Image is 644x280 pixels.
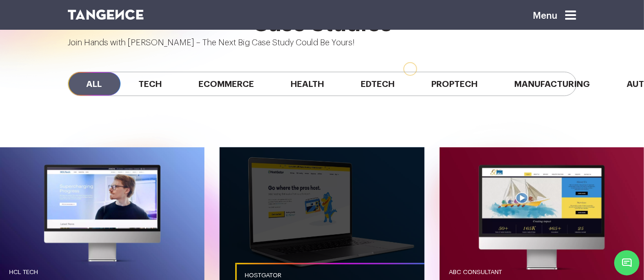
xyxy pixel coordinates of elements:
[68,37,577,49] p: Join Hands with [PERSON_NAME] – The Next Big Case Study Could Be Yours!
[343,72,413,96] span: Edtech
[68,72,121,96] span: All
[121,72,181,96] span: Tech
[273,72,343,96] span: Health
[614,250,639,275] span: Chat Widget
[181,72,273,96] span: Ecommerce
[68,10,144,20] img: logo SVG
[449,269,502,275] span: ABC Consultant
[413,72,496,96] span: Proptech
[496,72,609,96] span: Manufacturing
[9,269,38,275] span: HCL Tech
[245,272,281,279] span: Hostgator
